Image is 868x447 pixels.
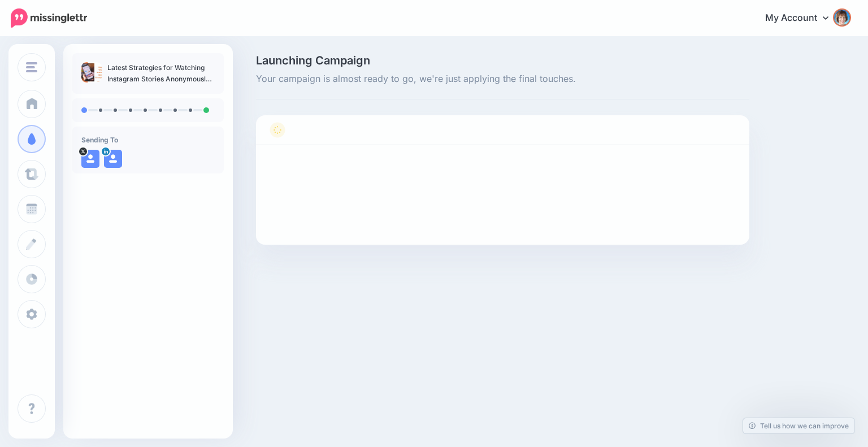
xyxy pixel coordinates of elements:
[104,150,122,168] img: user_default_image.png
[11,8,87,28] img: Missinglettr
[256,72,749,86] span: Your campaign is almost ready to go, we're just applying the final touches.
[754,5,851,32] a: My Account
[81,150,99,168] img: user_default_image.png
[81,62,102,83] img: 6184b962ac197ba166a9c24c1b05706f_thumb.jpg
[107,62,215,85] p: Latest Strategies for Watching Instagram Stories Anonymously (+ Free Tools)
[81,136,215,144] h4: Sending To
[26,62,37,72] img: menu.png
[256,55,749,66] span: Launching Campaign
[743,418,854,433] a: Tell us how we can improve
